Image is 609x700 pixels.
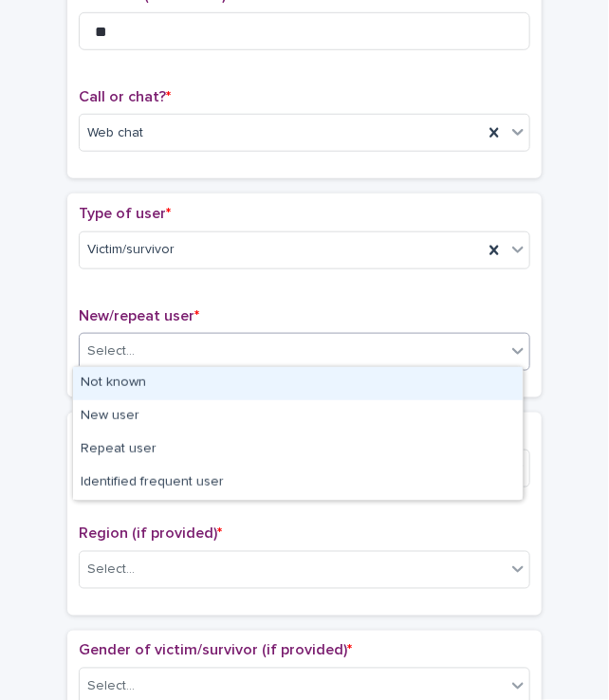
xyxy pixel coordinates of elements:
span: Region (if provided) [79,526,222,542]
div: New user [73,400,523,433]
span: Type of user [79,206,171,221]
div: Not known [73,367,523,400]
div: Identified frequent user [73,467,523,500]
span: Web chat [87,123,143,143]
span: Call or chat? [79,89,171,104]
span: New/repeat user [79,308,199,323]
div: Select... [87,341,135,361]
div: Select... [87,561,135,580]
span: Gender of victim/survivor (if provided) [79,643,352,658]
div: Select... [87,677,135,697]
span: Victim/survivor [87,240,175,260]
div: Repeat user [73,433,523,467]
